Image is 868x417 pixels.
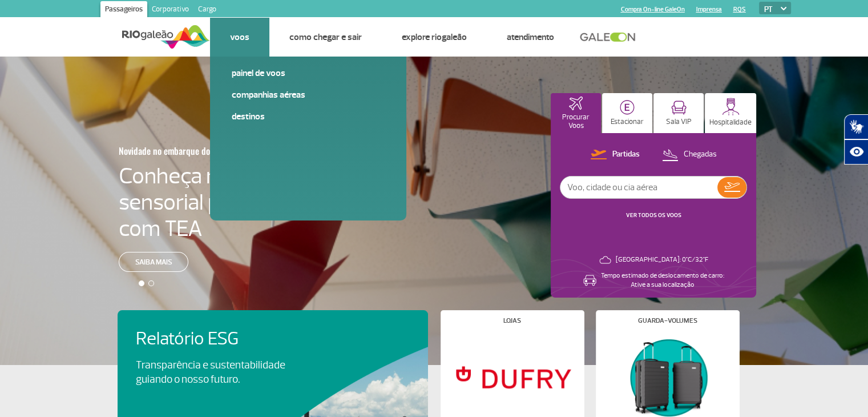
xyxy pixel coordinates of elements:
button: Partidas [587,147,643,162]
button: Chegadas [659,147,720,162]
p: Estacionar [611,118,644,126]
a: Compra On-line GaleOn [621,6,685,13]
button: Abrir tradutor de língua de sinais. [844,114,868,139]
p: Tempo estimado de deslocamento de carro: Ative a sua localização [601,271,724,290]
a: Saiba mais [119,252,188,272]
img: hospitality.svg [722,98,740,115]
h4: Lojas [503,318,521,324]
a: Corporativo [147,1,193,19]
a: Como chegar e sair [289,31,362,43]
p: Sala VIP [666,118,692,126]
a: Explore RIOgaleão [402,31,467,43]
p: Procurar Voos [556,113,595,130]
button: Procurar Voos [551,93,601,133]
h4: Relatório ESG [136,328,317,350]
a: Destinos [232,110,385,123]
h4: Guarda-volumes [638,318,697,324]
a: Painel de voos [232,67,385,79]
h3: Novidade no embarque doméstico [119,139,309,163]
a: Atendimento [507,31,554,43]
img: vipRoom.svg [671,101,687,115]
button: Sala VIP [653,93,704,133]
img: airplaneHomeActive.svg [569,97,583,110]
a: VER TODOS OS VOOS [626,211,681,219]
a: Voos [230,31,249,43]
button: VER TODOS OS VOOS [623,211,685,220]
button: Abrir recursos assistivos. [844,139,868,165]
img: carParkingHome.svg [620,100,635,115]
div: Plugin de acessibilidade da Hand Talk. [844,114,868,165]
a: RQS [733,6,746,13]
p: Chegadas [684,149,717,160]
p: Partidas [612,149,640,160]
a: Companhias Aéreas [232,89,385,101]
p: Transparência e sustentabilidade guiando o nosso futuro. [136,358,298,387]
p: Hospitalidade [709,118,752,127]
input: Voo, cidade ou cia aérea [560,177,717,198]
p: [GEOGRAPHIC_DATA]: 0°C/32°F [616,255,708,264]
a: Imprensa [696,6,722,13]
a: Relatório ESGTransparência e sustentabilidade guiando o nosso futuro. [136,328,410,387]
a: Cargo [193,1,221,19]
button: Estacionar [602,93,652,133]
h4: Conheça nossa sala sensorial para passageiros com TEA [119,163,365,242]
a: Passageiros [100,1,147,19]
button: Hospitalidade [705,93,756,133]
